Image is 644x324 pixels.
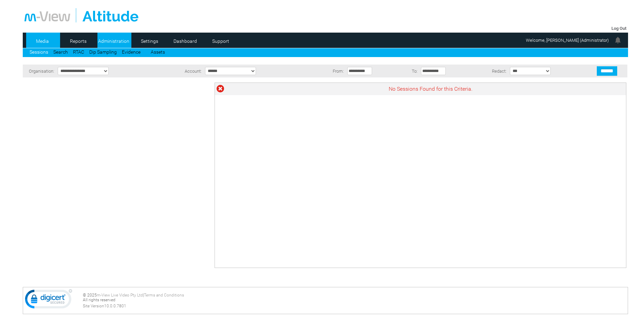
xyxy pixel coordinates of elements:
[151,49,165,55] a: Assets
[133,36,166,46] a: Settings
[611,26,626,31] a: Log Out
[97,36,130,46] a: Administration
[73,49,84,55] a: RTAC
[23,65,56,77] td: Organisation:
[89,49,117,55] a: Dip Sampling
[25,289,72,312] img: DigiCert Secured Site Seal
[62,36,95,46] a: Reports
[401,65,419,77] td: To:
[169,36,202,46] a: Dashboard
[475,65,508,77] td: Redact:
[83,293,626,308] div: © 2025 | All rights reserved
[317,65,346,77] td: From:
[53,49,68,55] a: Search
[122,49,141,55] a: Evidence
[26,36,59,46] a: Media
[614,36,622,44] img: bell24.png
[104,304,126,308] span: 10.0.0.7801
[204,36,237,46] a: Support
[97,293,143,298] a: m-View Live Video Pty Ltd
[526,38,609,43] span: Welcome, [PERSON_NAME] (Administrator)
[389,86,473,92] span: No Sessions Found for this Criteria.
[163,65,203,77] td: Account:
[144,293,184,298] a: Terms and Conditions
[83,304,626,308] div: Site Version
[30,49,48,55] a: Sessions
